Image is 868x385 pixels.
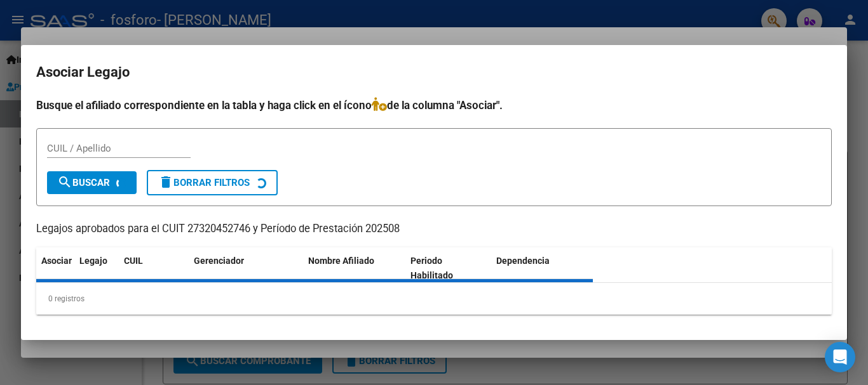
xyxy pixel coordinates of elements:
datatable-header-cell: Dependencia [491,247,593,289]
datatable-header-cell: Asociar [36,247,74,289]
span: Dependencia [496,256,550,266]
h4: Busque el afiliado correspondiente en la tabla y haga click en el ícono de la columna "Asociar". [36,97,832,114]
span: Legajo [79,256,107,266]
datatable-header-cell: Periodo Habilitado [405,247,491,289]
p: Legajos aprobados para el CUIT 27320452746 y Período de Prestación 202508 [36,221,832,237]
div: Open Intercom Messenger [825,342,855,372]
button: Buscar [47,171,137,194]
span: Nombre Afiliado [308,256,374,266]
datatable-header-cell: CUIL [119,247,189,289]
button: Borrar Filtros [147,170,278,195]
span: CUIL [124,256,143,266]
mat-icon: delete [158,174,173,190]
mat-icon: search [57,174,72,190]
span: Buscar [57,177,110,188]
span: Borrar Filtros [158,177,250,188]
div: 0 registros [36,283,832,315]
span: Asociar [41,256,72,266]
datatable-header-cell: Nombre Afiliado [303,247,405,289]
datatable-header-cell: Gerenciador [189,247,303,289]
span: Periodo Habilitado [410,256,453,280]
span: Gerenciador [194,256,244,266]
h2: Asociar Legajo [36,60,832,84]
datatable-header-cell: Legajo [74,247,119,289]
